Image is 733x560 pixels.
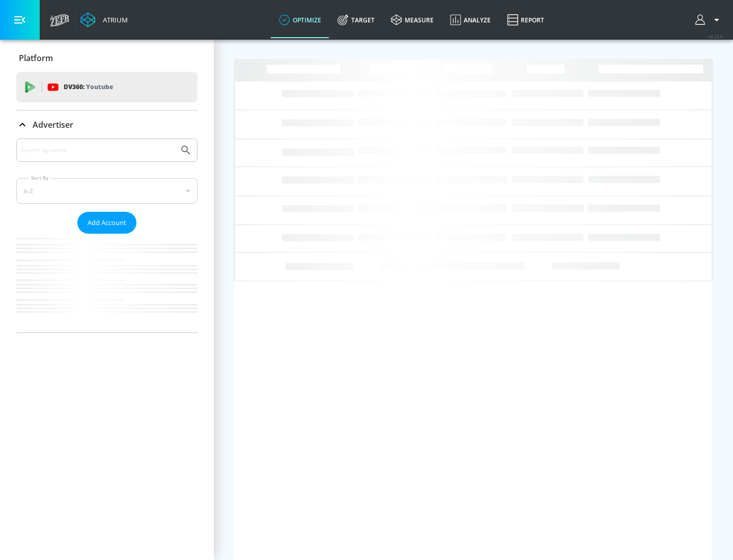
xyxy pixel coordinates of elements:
a: Report [499,2,552,38]
a: Atrium [80,12,128,27]
div: Atrium [99,15,128,24]
div: Advertiser [16,110,198,139]
p: Youtube [86,81,113,92]
p: DV360: [64,81,113,93]
div: DV360: Youtube [16,72,198,102]
a: optimize [271,2,329,38]
span: Add Account [88,217,126,229]
input: Search by name [20,144,175,157]
a: measure [383,2,442,38]
a: Analyze [442,2,499,38]
nav: list of Advertiser [16,234,198,332]
p: Platform [19,52,53,64]
p: Advertiser [33,119,73,130]
button: Add Account [77,212,136,234]
div: Advertiser [16,138,198,332]
div: Platform [16,44,198,72]
span: v 4.32.0 [709,34,723,39]
a: Target [329,2,383,38]
div: A-Z [16,178,198,204]
label: Sort By [29,175,51,181]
